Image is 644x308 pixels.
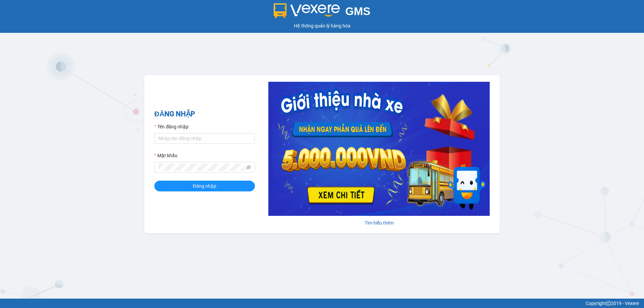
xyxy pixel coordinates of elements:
button: Đăng nhập [154,181,255,191]
input: Tên đăng nhập [154,133,255,144]
span: GMS [345,5,370,17]
span: copyright [606,301,611,306]
div: Tìm hiểu thêm [268,219,490,227]
input: Mật khẩu [158,164,245,171]
label: Mật khẩu [154,152,177,159]
label: Tên đăng nhập [154,123,189,130]
a: GMS [274,10,371,15]
div: Hệ thống quản lý hàng hóa [2,22,642,29]
div: Copyright 2019 - Vexere [5,300,639,307]
h2: ĐĂNG NHẬP [154,109,255,120]
img: banner-0 [268,82,490,216]
img: logo 2 [274,3,340,18]
span: eye-invisible [246,165,251,170]
span: Đăng nhập [193,182,216,190]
